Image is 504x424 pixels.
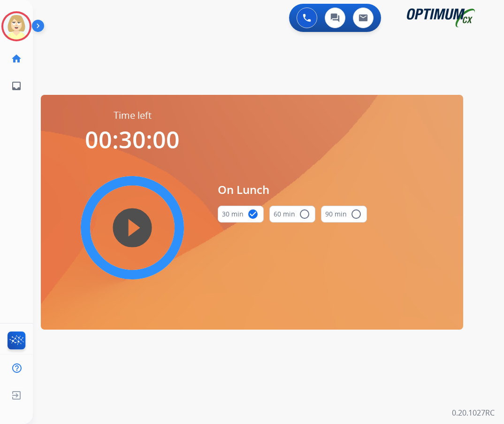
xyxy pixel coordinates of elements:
[269,206,315,223] button: 60 min
[218,181,367,198] span: On Lunch
[452,407,495,418] p: 0.20.1027RC
[321,206,367,223] button: 90 min
[127,222,138,233] mat-icon: play_circle_filled
[3,13,30,39] img: avatar
[114,109,152,122] span: Time left
[11,80,22,92] mat-icon: inbox
[247,208,259,220] mat-icon: check_circle
[351,208,362,220] mat-icon: radio_button_unchecked
[85,123,180,155] span: 00:30:00
[299,208,310,220] mat-icon: radio_button_unchecked
[11,53,22,64] mat-icon: home
[218,206,264,223] button: 30 min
